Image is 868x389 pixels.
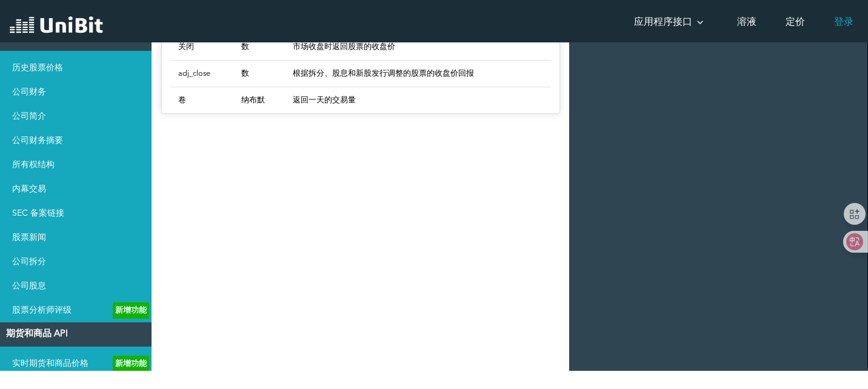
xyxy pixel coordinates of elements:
[634,16,692,27] font: 应用程序接口
[12,135,63,147] font: 公司财务摘要
[234,87,285,114] td: 纳布默
[234,60,285,87] td: 数
[10,15,103,38] img: UniBit 徽标
[113,302,149,319] span: 新增功能
[629,9,713,33] a: 应用程序接口
[12,280,46,293] font: 公司股息
[12,207,64,220] font: SEC 备案链接
[171,87,234,114] td: 卷
[285,87,550,114] td: 返回一天的交易量
[12,256,46,268] font: 公司拆分
[829,9,858,33] a: 登录
[12,231,46,244] font: 股票新闻
[12,86,46,99] font: 公司财务
[781,9,810,33] a: 定价
[12,183,46,196] font: 内幕交易
[732,9,761,33] a: 溶液
[12,304,72,317] font: 股票分析师评级
[285,33,550,60] td: 市场收盘时返回股票的收盘价
[113,356,149,373] span: 新增功能
[12,110,46,123] font: 公司简介
[12,159,55,171] font: 所有权结构
[171,60,234,87] td: adj_close
[285,60,550,87] td: 根据拆分、股息和新股发行调整的股票的收盘价回报
[12,62,63,75] font: 历史股票价格
[12,357,88,370] font: 实时期货和商品价格
[234,33,285,60] td: 数
[171,33,234,60] td: 关闭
